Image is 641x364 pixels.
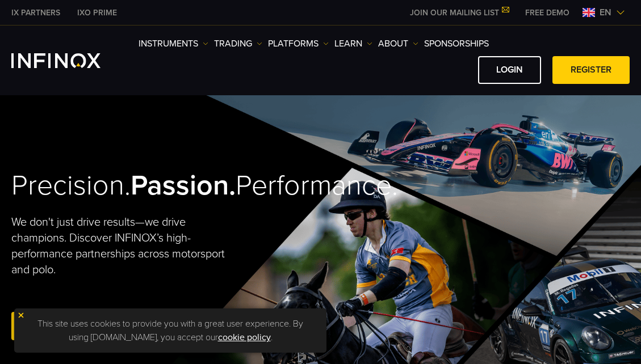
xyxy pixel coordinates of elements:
a: ABOUT [378,37,418,50]
p: This site uses cookies to provide you with a great user experience. By using [DOMAIN_NAME], you a... [20,314,321,347]
span: en [595,6,616,19]
a: INFINOX MENU [517,7,578,19]
a: INFINOX [69,7,125,19]
a: INFINOX [3,7,69,19]
p: We don't just drive results—we drive champions. Discover INFINOX’s high-performance partnerships ... [11,214,234,278]
a: PLATFORMS [268,37,329,50]
a: JOIN OUR MAILING LIST [401,8,517,18]
a: cookie policy [218,332,271,343]
a: TRADING [214,37,262,50]
a: INFINOX Logo [11,53,127,68]
a: SPONSORSHIPS [424,37,489,50]
a: REGISTER [11,312,89,340]
a: Instruments [139,37,208,50]
img: yellow close icon [17,311,25,319]
a: Learn [334,37,372,50]
a: LOGIN [478,56,541,84]
a: REGISTER [552,56,630,84]
strong: Passion. [131,168,236,202]
h2: Precision. Performance. [11,168,290,203]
